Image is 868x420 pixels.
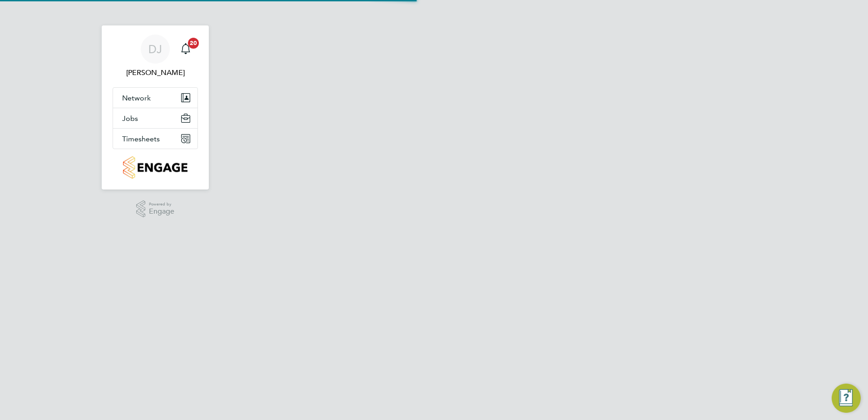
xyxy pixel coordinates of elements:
[149,208,174,215] span: Engage
[123,156,187,179] img: countryside-properties-logo-retina.png
[113,88,197,108] button: Network
[149,200,174,208] span: Powered by
[113,129,197,149] button: Timesheets
[148,43,162,55] span: DJ
[188,38,199,49] span: 20
[136,200,175,218] a: Powered byEngage
[113,35,198,78] a: DJ[PERSON_NAME]
[113,67,198,78] span: Dean Jarrett
[113,108,197,128] button: Jobs
[113,156,198,179] a: Go to home page
[122,114,138,123] span: Jobs
[102,25,209,190] nav: Main navigation
[832,384,861,413] button: Engage Resource Center
[177,35,195,64] a: 20
[122,135,160,143] span: Timesheets
[122,94,151,102] span: Network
